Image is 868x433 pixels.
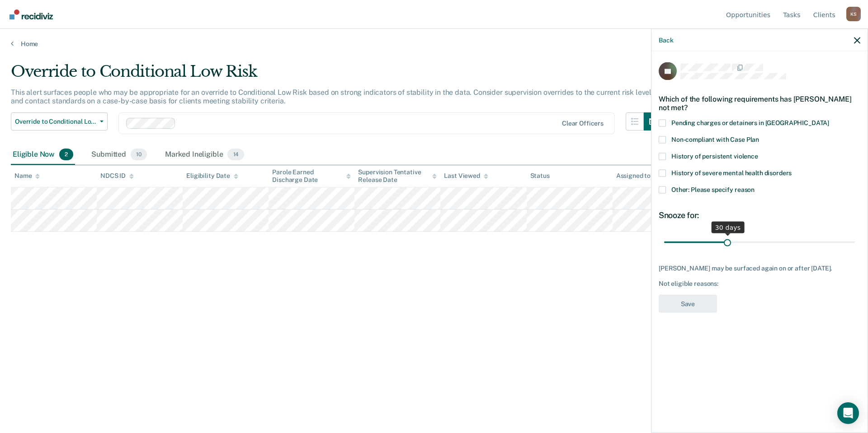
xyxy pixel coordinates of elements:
button: Profile dropdown button [846,7,861,21]
div: K S [846,7,861,21]
div: Eligible Now [11,145,75,165]
button: Back [659,36,673,44]
span: Pending charges or detainers in [GEOGRAPHIC_DATA] [671,119,829,126]
div: NDCS ID [100,172,134,180]
div: Eligibility Date [186,172,238,180]
span: 14 [227,149,244,160]
span: History of severe mental health disorders [671,169,792,176]
button: Save [659,294,717,313]
span: History of persistent violence [671,152,758,159]
span: Non-compliant with Case Plan [671,135,759,143]
div: Snooze for: [659,210,860,220]
a: Home [11,40,857,48]
div: Parole Earned Discharge Date [272,168,351,184]
div: Submitted [90,145,149,165]
div: Marked Ineligible [163,145,246,165]
div: Status [530,172,550,180]
div: Last Viewed [444,172,488,180]
p: This alert surfaces people who may be appropriate for an override to Conditional Low Risk based o... [11,88,655,105]
span: 10 [131,149,147,160]
div: Name [14,172,40,180]
span: Override to Conditional Low Risk [15,118,96,126]
img: Recidiviz [9,9,53,19]
div: 30 days [712,222,745,233]
div: Open Intercom Messenger [837,402,859,424]
span: Other: Please specify reason [671,186,755,193]
span: 2 [59,149,73,160]
div: Supervision Tentative Release Date [358,168,437,184]
div: Which of the following requirements has [PERSON_NAME] not met? [659,88,860,119]
div: Not eligible reasons: [659,279,860,287]
div: Assigned to [616,172,659,180]
div: Override to Conditional Low Risk [11,62,662,88]
div: Clear officers [562,120,604,127]
div: [PERSON_NAME] may be surfaced again on or after [DATE]. [659,265,860,272]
